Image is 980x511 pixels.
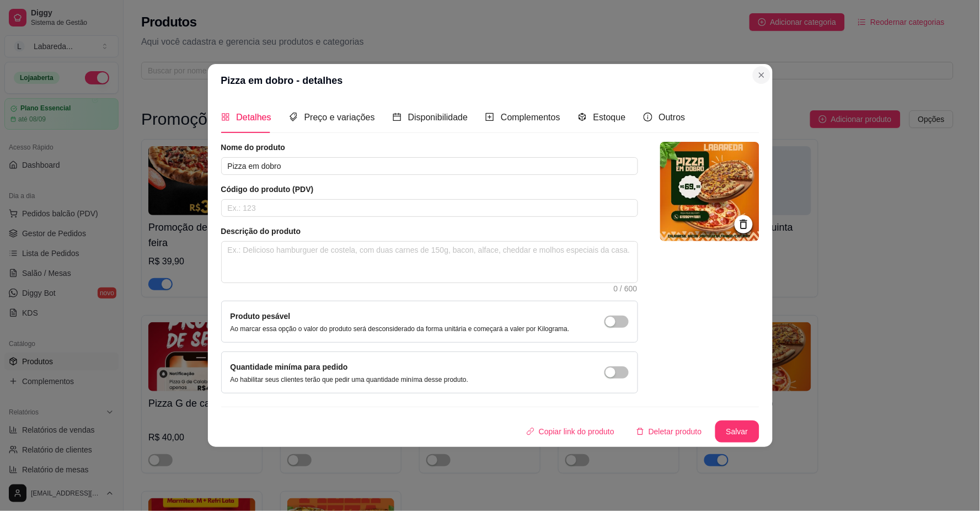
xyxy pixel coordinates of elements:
[715,420,759,443] button: Salvar
[393,113,401,121] span: calendar
[221,199,638,217] input: Ex.: 123
[660,142,759,241] img: logo da loja
[485,113,494,121] span: plus-square
[659,113,686,122] span: Outros
[578,113,587,121] span: code-sandbox
[231,363,348,371] label: Quantidade miníma para pedido
[304,113,375,122] span: Preço e variações
[636,428,644,435] span: delete
[231,324,570,333] p: Ao marcar essa opção o valor do produto será desconsiderado da forma unitária e começará a valer ...
[221,157,638,175] input: Ex.: Hamburguer de costela
[221,184,638,195] article: Código do produto (PDV)
[231,375,469,384] p: Ao habilitar seus clientes terão que pedir uma quantidade miníma desse produto.
[237,113,271,122] span: Detalhes
[501,113,560,122] span: Complementos
[289,113,298,121] span: tags
[644,113,652,121] span: info-circle
[208,64,773,97] header: Pizza em dobro - detalhes
[221,226,638,237] article: Descrição do produto
[628,420,711,443] button: deleteDeletar produto
[408,113,468,122] span: Disponibilidade
[518,420,623,443] button: Copiar link do produto
[231,312,291,321] label: Produto pesável
[753,66,770,84] button: Close
[221,142,638,153] article: Nome do produto
[221,113,230,121] span: appstore
[593,113,626,122] span: Estoque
